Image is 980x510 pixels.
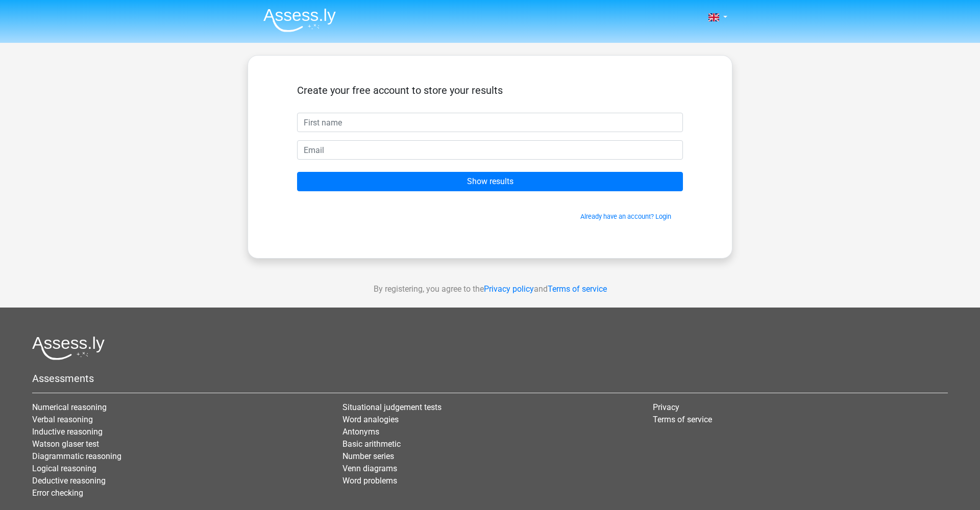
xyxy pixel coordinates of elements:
a: Inductive reasoning [32,427,103,437]
a: Word problems [342,476,397,486]
h5: Assessments [32,372,948,385]
img: Assessly [263,8,336,32]
a: Privacy policy [484,284,534,294]
a: Terms of service [653,415,712,424]
a: Situational judgement tests [342,402,442,412]
input: Show results [297,172,683,191]
a: Verbal reasoning [32,415,93,424]
a: Terms of service [548,284,607,294]
input: First name [297,113,683,132]
a: Watson glaser test [32,439,99,449]
a: Antonyms [342,427,379,437]
a: Basic arithmetic [342,439,401,449]
a: Venn diagrams [342,464,397,473]
a: Diagrammatic reasoning [32,451,121,461]
a: Already have an account? Login [580,213,671,220]
a: Privacy [653,402,679,412]
a: Number series [342,451,394,461]
img: Assessly logo [32,336,105,360]
h5: Create your free account to store your results [297,84,683,96]
a: Numerical reasoning [32,402,107,412]
a: Error checking [32,488,83,498]
a: Deductive reasoning [32,476,106,486]
input: Email [297,140,683,160]
a: Logical reasoning [32,464,96,473]
a: Word analogies [342,415,399,424]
